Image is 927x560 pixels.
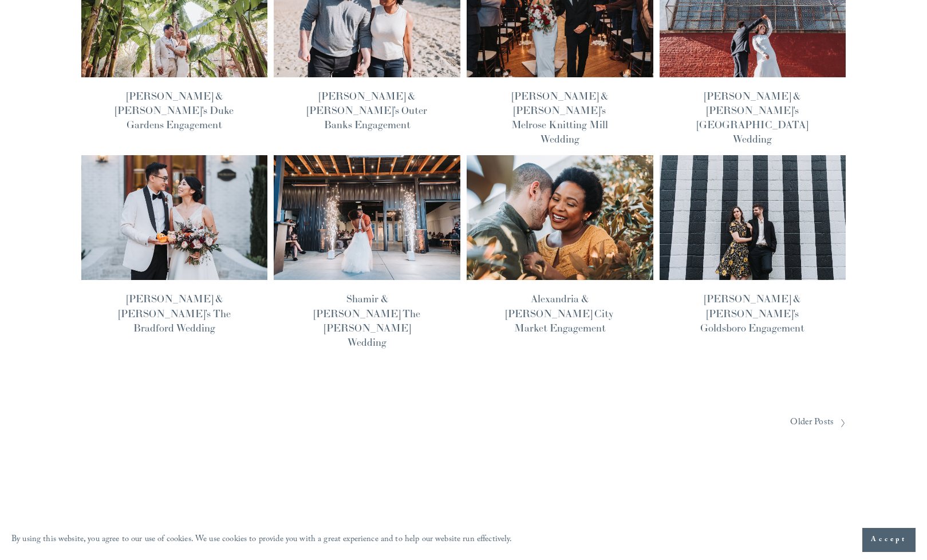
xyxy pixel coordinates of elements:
img: Justine &amp; Xinli’s The Bradford Wedding [80,155,269,281]
button: Accept [862,528,916,552]
a: [PERSON_NAME] & [PERSON_NAME]’s Melrose Knitting Mill Wedding [511,89,608,146]
p: By using this website, you agree to our use of cookies. We use cookies to provide you with a grea... [11,532,512,549]
img: Adrienne &amp; Michael's Goldsboro Engagement [658,155,847,281]
a: [PERSON_NAME] & [PERSON_NAME]'s Goldsboro Engagement [700,292,804,334]
span: Older Posts [790,414,834,432]
a: [PERSON_NAME] & [PERSON_NAME]'s Duke Gardens Engagement [115,89,234,131]
a: Alexandria & [PERSON_NAME] City Market Engagement [506,292,614,334]
img: Alexandria &amp; Ahmed's City Market Engagement [466,155,654,281]
a: [PERSON_NAME] & [PERSON_NAME]’s The Bradford Wedding [119,292,231,334]
a: Older Posts [464,414,846,432]
span: Accept [871,534,907,546]
a: [PERSON_NAME] & [PERSON_NAME]’s Outer Banks Engagement [307,89,427,131]
a: [PERSON_NAME] & [PERSON_NAME]'s [GEOGRAPHIC_DATA] Wedding [697,89,808,146]
a: Shamir & [PERSON_NAME] The [PERSON_NAME] Wedding [314,292,420,349]
img: Shamir &amp; Keegan’s The Meadows Raleigh Wedding [273,155,461,281]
